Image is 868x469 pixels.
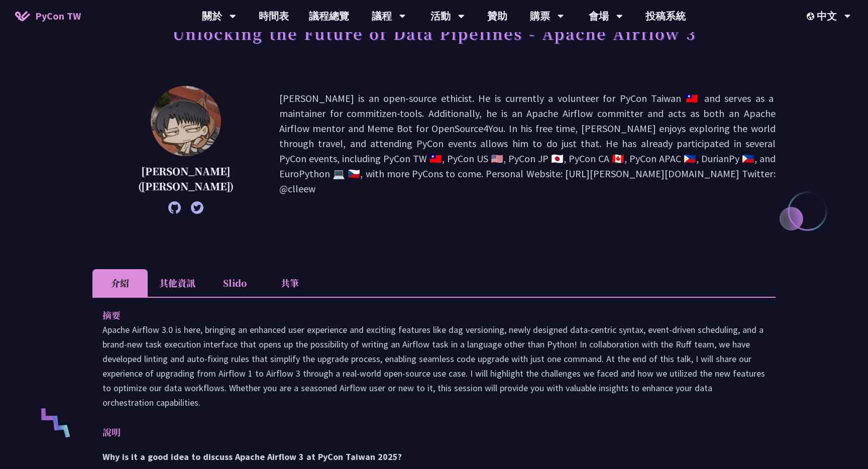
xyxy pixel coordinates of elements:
span: PyCon TW [35,9,81,24]
p: 摘要 [102,308,745,322]
img: Locale Icon [807,13,817,20]
p: [PERSON_NAME] ([PERSON_NAME]) [118,164,254,194]
h1: Unlocking the Future of Data Pipelines - Apache Airflow 3 [172,18,696,48]
p: 說明 [102,425,745,439]
li: 共筆 [262,269,317,297]
li: 其他資訊 [148,269,207,297]
p: Apache Airflow 3.0 is here, bringing an enhanced user experience and exciting features like dag v... [102,322,766,410]
img: Home icon of PyCon TW 2025 [15,11,30,21]
p: [PERSON_NAME] is an open-source ethicist. He is currently a volunteer for PyCon Taiwan 🇹🇼 and ser... [279,91,776,209]
li: Slido [207,269,262,297]
li: 介紹 [92,269,148,297]
h3: Why is it a good idea to discuss Apache Airflow 3 at PyCon Taiwan 2025? [102,449,766,464]
img: 李唯 (Wei Lee) [151,86,221,156]
a: PyCon TW [5,4,91,29]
